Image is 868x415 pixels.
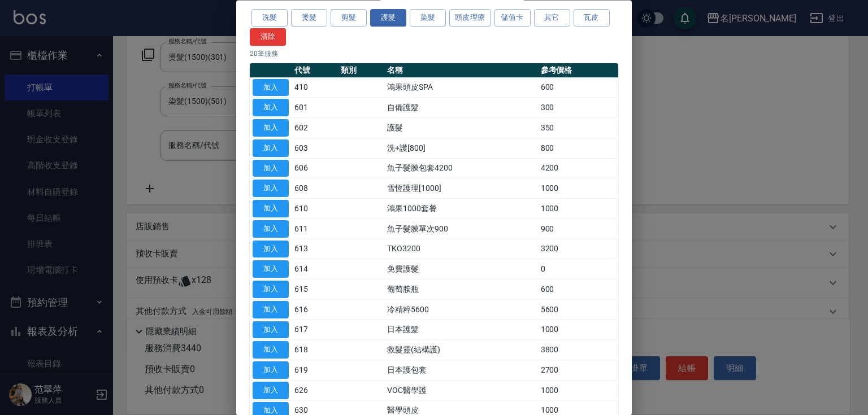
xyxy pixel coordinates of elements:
[292,118,338,138] td: 602
[538,340,618,360] td: 3800
[384,340,538,360] td: 救髮靈(結構護)
[538,118,618,138] td: 350
[253,220,289,238] button: 加入
[538,159,618,179] td: 4200
[253,261,289,278] button: 加入
[384,159,538,179] td: 魚子髮膜包套4200
[384,259,538,279] td: 免費護髮
[384,178,538,199] td: 雪恆護理[1000]
[292,199,338,219] td: 610
[251,10,288,27] button: 洗髮
[384,219,538,239] td: 魚子髮膜單次900
[538,300,618,320] td: 5600
[292,63,338,78] th: 代號
[253,180,289,198] button: 加入
[538,259,618,279] td: 0
[538,63,618,78] th: 參考價格
[291,10,327,27] button: 燙髮
[250,49,618,59] p: 20 筆服務
[370,10,406,27] button: 護髮
[292,279,338,300] td: 615
[250,28,286,46] button: 清除
[292,98,338,118] td: 601
[538,178,618,199] td: 1000
[292,239,338,260] td: 613
[538,239,618,260] td: 3200
[292,78,338,98] td: 410
[538,360,618,381] td: 2700
[538,138,618,159] td: 800
[574,10,610,27] button: 瓦皮
[253,160,289,177] button: 加入
[253,342,289,359] button: 加入
[292,300,338,320] td: 616
[292,138,338,159] td: 603
[384,360,538,381] td: 日本護包套
[253,79,289,97] button: 加入
[253,382,289,399] button: 加入
[384,320,538,340] td: 日本護髮
[384,381,538,401] td: VOC醫學護
[384,63,538,78] th: 名稱
[292,178,338,199] td: 608
[384,199,538,219] td: 鴻果1000套餐
[253,281,289,299] button: 加入
[384,118,538,138] td: 護髮
[384,239,538,260] td: TKO3200
[384,300,538,320] td: 冷精粹5600
[538,98,618,118] td: 300
[292,159,338,179] td: 606
[534,10,570,27] button: 其它
[292,259,338,279] td: 614
[384,138,538,159] td: 洗+護[800]
[538,78,618,98] td: 600
[292,219,338,239] td: 611
[253,200,289,218] button: 加入
[292,320,338,340] td: 617
[384,279,538,300] td: 葡萄胺瓶
[338,63,384,78] th: 類別
[253,321,289,339] button: 加入
[253,120,289,137] button: 加入
[253,139,289,157] button: 加入
[538,381,618,401] td: 1000
[538,279,618,300] td: 600
[331,10,367,27] button: 剪髮
[292,381,338,401] td: 626
[253,241,289,258] button: 加入
[292,360,338,381] td: 619
[292,340,338,360] td: 618
[410,10,446,27] button: 染髮
[384,98,538,118] td: 自備護髮
[538,320,618,340] td: 1000
[253,301,289,318] button: 加入
[494,10,531,27] button: 儲值卡
[253,99,289,117] button: 加入
[449,10,491,27] button: 頭皮理療
[253,362,289,379] button: 加入
[538,219,618,239] td: 900
[384,78,538,98] td: 鴻果頭皮SPA
[538,199,618,219] td: 1000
